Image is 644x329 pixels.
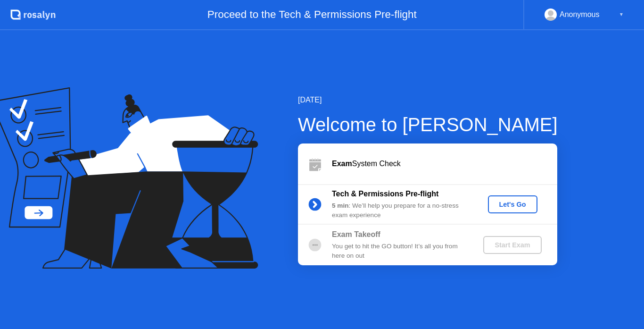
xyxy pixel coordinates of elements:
[488,195,537,213] button: Let's Go
[487,241,537,249] div: Start Exam
[298,110,558,139] div: Welcome to [PERSON_NAME]
[298,94,558,106] div: [DATE]
[332,230,380,238] b: Exam Takeoff
[332,242,468,261] div: You get to hit the GO button! It’s all you from here on out
[332,202,349,209] b: 5 min
[492,201,534,208] div: Let's Go
[332,158,557,169] div: System Check
[560,8,600,21] div: Anonymous
[332,201,468,220] div: : We’ll help you prepare for a no-stress exam experience
[332,160,352,168] b: Exam
[483,236,541,254] button: Start Exam
[332,190,438,198] b: Tech & Permissions Pre-flight
[619,8,624,21] div: ▼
